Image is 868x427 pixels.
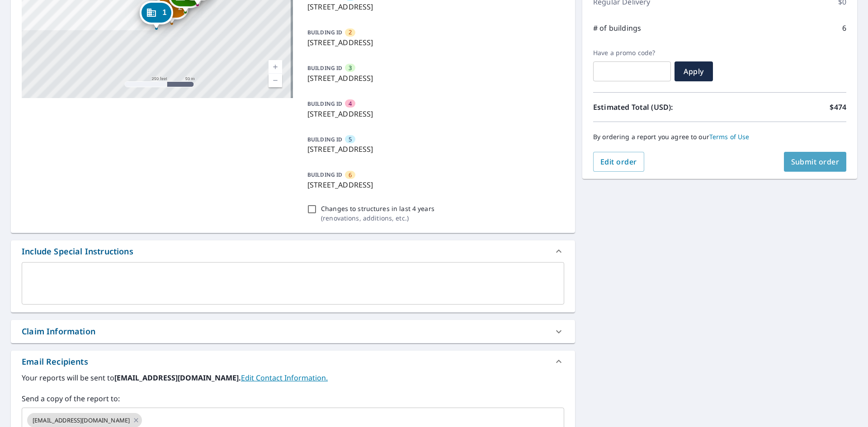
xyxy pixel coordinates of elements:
[593,49,671,57] label: Have a promo code?
[307,28,342,36] p: BUILDING ID
[22,372,564,383] label: Your reports will be sent to
[349,64,352,72] span: 3
[682,66,706,76] span: Apply
[600,157,637,167] span: Edit order
[22,356,88,368] div: Email Recipients
[349,135,352,144] span: 5
[784,152,847,172] button: Submit order
[349,171,352,179] span: 6
[307,37,561,48] p: [STREET_ADDRESS]
[830,102,846,113] p: $474
[791,157,840,167] span: Submit order
[593,152,644,172] button: Edit order
[11,240,575,262] div: Include Special Instructions
[307,179,561,190] p: [STREET_ADDRESS]
[11,320,575,343] div: Claim Information
[11,351,575,372] div: Email Recipients
[162,9,166,16] span: 1
[593,102,720,113] p: Estimated Total (USD):
[349,99,352,108] span: 4
[842,23,846,33] p: 6
[709,132,750,141] a: Terms of Use
[675,61,713,81] button: Apply
[241,373,328,383] a: EditContactInfo
[307,108,561,119] p: [STREET_ADDRESS]
[307,100,342,108] p: BUILDING ID
[307,144,561,155] p: [STREET_ADDRESS]
[593,23,641,33] p: # of buildings
[269,60,282,74] a: Current Level 17, Zoom In
[22,393,564,404] label: Send a copy of the report to:
[269,74,282,87] a: Current Level 17, Zoom Out
[307,171,342,178] p: BUILDING ID
[593,133,846,141] p: By ordering a report you agree to our
[307,1,561,12] p: [STREET_ADDRESS]
[307,136,342,143] p: BUILDING ID
[22,325,95,338] div: Claim Information
[114,373,241,383] b: [EMAIL_ADDRESS][DOMAIN_NAME].
[27,416,135,425] span: [EMAIL_ADDRESS][DOMAIN_NAME]
[307,64,342,72] p: BUILDING ID
[349,28,352,37] span: 2
[321,204,434,213] p: Changes to structures in last 4 years
[307,73,561,84] p: [STREET_ADDRESS]
[321,213,434,223] p: ( renovations, additions, etc. )
[22,245,133,258] div: Include Special Instructions
[139,1,173,29] div: Dropped pin, building 1, Commercial property, 612 SW 30th St Pendleton, OR 97801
